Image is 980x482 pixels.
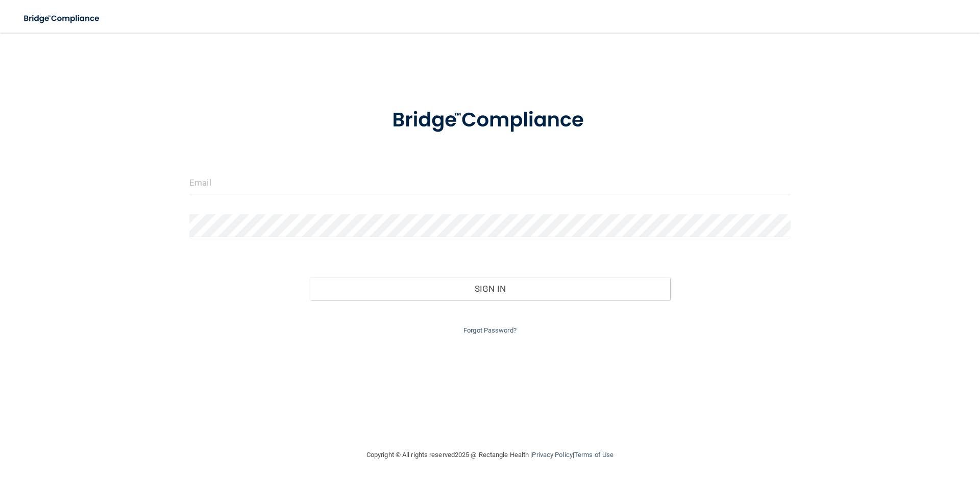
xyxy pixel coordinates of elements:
[463,326,517,334] a: Forgot Password?
[574,451,614,459] a: Terms of Use
[15,8,109,29] img: bridge_compliance_login_screen.278c3ca4.svg
[371,94,609,147] img: bridge_compliance_login_screen.278c3ca4.svg
[310,277,671,300] button: Sign In
[532,451,572,459] a: Privacy Policy
[189,171,791,194] input: Email
[304,439,676,471] div: Copyright © All rights reserved 2025 @ Rectangle Health | |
